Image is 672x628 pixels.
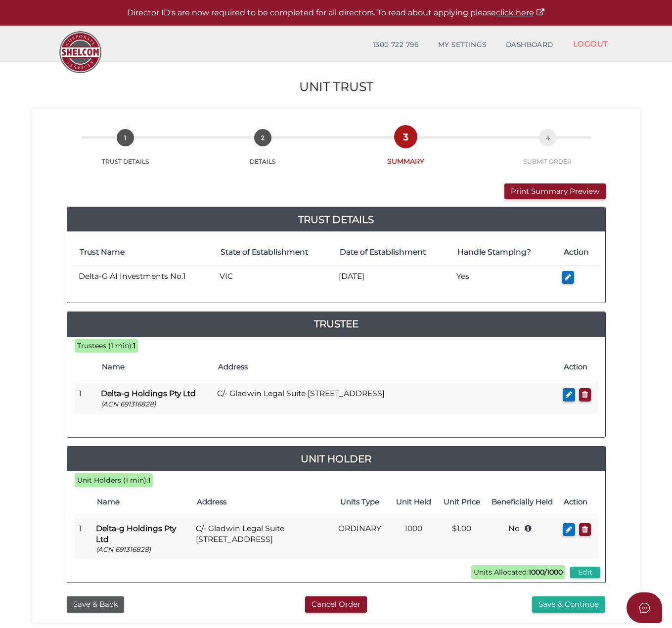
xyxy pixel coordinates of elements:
h4: Beneficially Held [491,498,554,506]
td: Yes [452,266,555,287]
a: Trust Details [67,212,605,227]
td: 1000 [390,518,438,559]
h4: Action [564,363,592,371]
p: (ACN 691316828) [96,545,188,554]
a: 2DETAILS [194,140,331,166]
b: 1000/1000 [529,568,563,577]
span: 2 [254,129,271,146]
button: Cancel Order [305,596,367,613]
td: C/- Gladwin Legal Suite [STREET_ADDRESS] [213,383,559,414]
b: Delta-g Holdings Pty Ltd [101,389,196,398]
b: 1 [133,341,135,350]
td: VIC [216,266,335,287]
td: [DATE] [335,266,452,287]
b: 1 [148,476,150,485]
button: Open asap [627,592,662,623]
span: 4 [539,129,556,146]
h4: Name [102,363,208,371]
td: No [486,518,559,559]
a: 1300 722 796 [363,35,428,55]
th: Action [555,239,598,266]
h4: Name [97,498,187,506]
td: ORDINARY [330,518,390,559]
a: LOGOUT [563,34,618,54]
h4: Address [197,498,325,506]
b: Delta-g Holdings Pty Ltd [96,524,176,544]
td: Delta-G AI Investments No.1 [75,266,216,287]
td: 1 [75,383,97,414]
h4: Action [564,498,593,506]
span: Units Allocated: [471,565,565,579]
p: (ACN 691316828) [101,400,209,409]
a: 3SUMMARY [331,139,480,166]
span: 1 [117,129,134,146]
button: Edit [570,567,600,578]
td: C/- Gladwin Legal Suite [STREET_ADDRESS] [192,518,330,559]
button: Save & Continue [532,596,605,613]
button: Save & Back [67,596,124,613]
th: State of Establishment [216,239,335,266]
h4: Address [218,363,554,371]
a: DASHBOARD [496,35,563,55]
td: 1 [75,518,92,559]
td: $1.00 [438,518,486,559]
th: Handle Stamping? [452,239,555,266]
a: Trustee [67,316,605,332]
th: Date of Establishment [335,239,452,266]
th: Trust Name [75,239,216,266]
a: 4SUBMIT ORDER [480,140,616,166]
span: Unit Holders (1 min): [77,476,148,485]
h4: Units Type [335,498,385,506]
img: Logo [54,26,106,78]
a: 1TRUST DETAILS [57,140,194,166]
button: Print Summary Preview [504,183,606,200]
h4: Unit Held [395,498,433,506]
span: Trustees (1 min): [77,341,133,350]
a: Unit Holder [67,451,605,467]
a: click here [496,8,545,17]
p: Director ID's are now required to be completed for all directors. To read about applying please [25,7,647,19]
h4: Unit Price [443,498,481,506]
span: 3 [397,128,414,145]
a: MY SETTINGS [428,35,496,55]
